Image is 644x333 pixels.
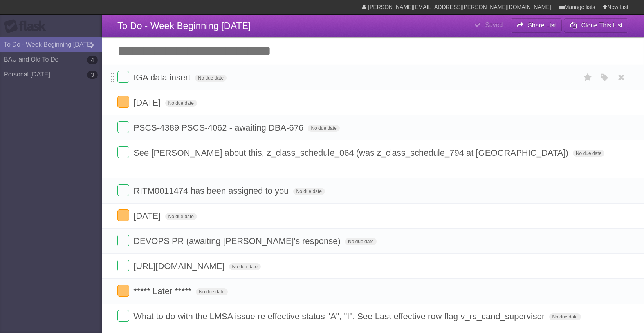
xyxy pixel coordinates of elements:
[133,186,290,196] span: RITM0011474 has been assigned to you
[165,213,197,220] span: No due date
[117,71,129,83] label: Done
[117,96,129,108] label: Done
[293,188,325,195] span: No due date
[564,18,628,33] button: Clone This List
[345,238,377,245] span: No due date
[4,19,51,33] div: Flask
[117,184,129,196] label: Done
[133,148,570,158] span: See [PERSON_NAME] about this, z_class_schedule_064 (was z_class_schedule_794 at [GEOGRAPHIC_DATA])
[133,73,193,82] span: IGA data insert
[117,260,129,271] label: Done
[573,150,604,157] span: No due date
[133,311,547,321] span: What to do with the LMSA issue re effective status "A", "I". See Last effective row flag v_rs_can...
[117,146,129,158] label: Done
[308,125,339,132] span: No due date
[196,288,227,295] span: No due date
[133,236,343,246] span: DEVOPS PR (awaiting [PERSON_NAME]'s response)
[117,209,129,221] label: Done
[133,123,305,133] span: PSCS-4389 PSCS-4062 - awaiting DBA-676
[117,121,129,133] label: Done
[511,18,562,33] button: Share List
[117,310,129,322] label: Done
[87,56,98,64] b: 4
[117,235,129,246] label: Done
[195,75,227,82] span: No due date
[581,71,595,84] label: Star task
[549,313,581,320] span: No due date
[117,20,251,31] span: To Do - Week Beginning [DATE]
[133,261,226,271] span: [URL][DOMAIN_NAME]
[117,285,129,297] label: Done
[485,22,503,28] b: Saved
[133,211,162,221] span: [DATE]
[528,22,556,29] b: Share List
[133,98,162,107] span: [DATE]
[229,263,261,270] span: No due date
[165,100,197,107] span: No due date
[581,22,622,29] b: Clone This List
[87,71,98,79] b: 3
